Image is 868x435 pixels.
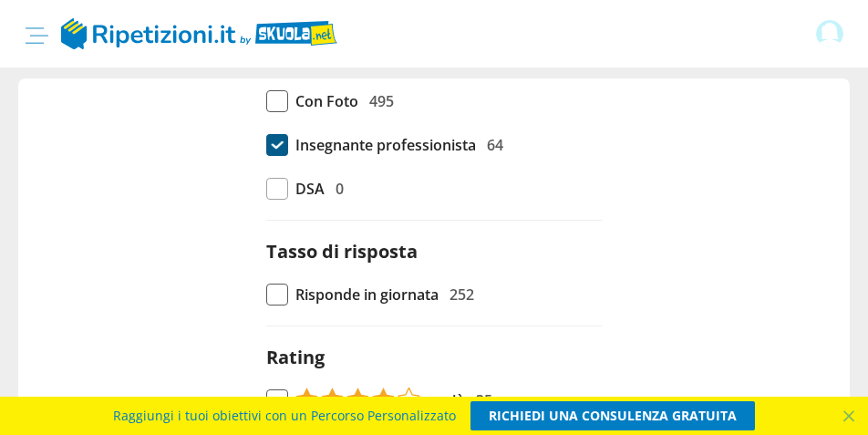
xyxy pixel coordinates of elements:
span: 252 [449,282,474,307]
img: logo Skuola.net | Ripetizioni.it [61,18,337,49]
span: Con Foto [295,88,358,114]
span: 64 [487,132,503,158]
span: 35 [476,388,492,413]
span: 495 [369,88,394,114]
span: Risponde in giornata [295,282,439,307]
label: Tasso di risposta [266,239,418,264]
label: Rating [266,345,325,369]
img: user avatar [816,20,843,47]
img: tasso di risposta 4+ [295,388,420,409]
img: Menu sito Ripetizioni.it [26,27,48,44]
a: RICHIEDI UNA CONSULENZA GRATUITA [470,401,755,430]
span: e più [431,388,465,413]
span: DSA [295,176,325,202]
a: logo Skuola.net | Ripetizioni.it [61,22,337,42]
span: 0 [336,176,344,202]
span: Raggiungi i tuoi obiettivi con un Percorso Personalizzato [113,401,456,430]
span: Insegnante professionista [295,132,476,158]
